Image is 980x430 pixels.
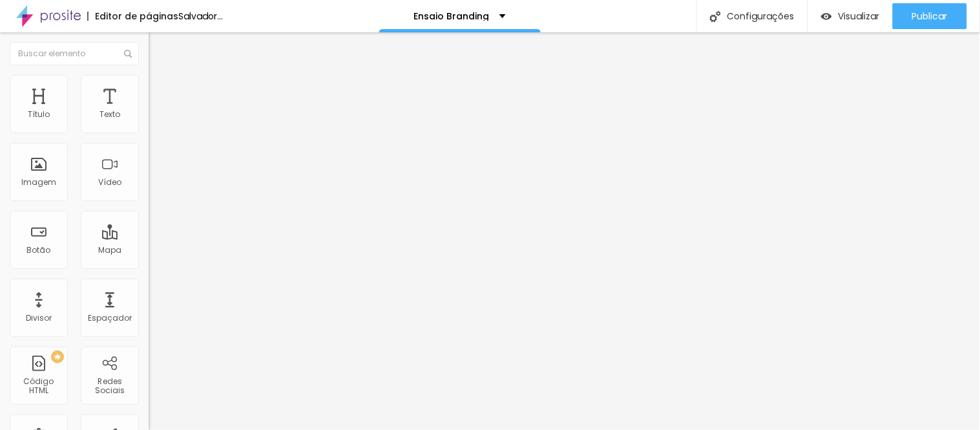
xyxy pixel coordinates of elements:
[21,177,56,188] font: Imagem
[821,11,832,22] img: view-1.svg
[10,42,139,65] input: Buscar elemento
[95,376,125,396] font: Redes Sociais
[26,312,52,323] font: Divisor
[99,109,120,120] font: Texto
[149,32,980,430] iframe: Editor
[28,109,50,120] font: Título
[727,10,795,23] font: Configurações
[414,10,490,23] font: Ensaio Branding
[710,11,721,22] img: Ícone
[98,244,121,255] font: Mapa
[839,10,880,23] font: Visualizar
[98,177,121,188] font: Vídeo
[27,244,51,255] font: Botão
[124,50,132,58] img: Ícone
[912,10,948,23] font: Publicar
[24,376,54,396] font: Código HTML
[178,10,223,23] font: Salvador...
[808,3,893,29] button: Visualizar
[95,10,178,23] font: Editor de páginas
[893,3,967,29] button: Publicar
[88,312,132,323] font: Espaçador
